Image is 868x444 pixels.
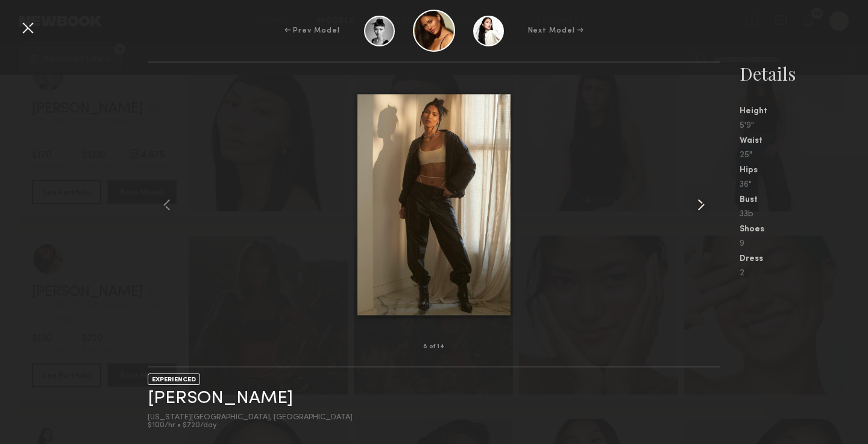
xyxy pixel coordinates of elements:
div: 33b [740,210,868,219]
div: ← Prev Model [285,25,340,36]
div: 25" [740,151,868,160]
div: 8 of 14 [423,344,445,350]
div: Dress [740,255,868,263]
div: Next Model → [528,25,584,36]
div: [US_STATE][GEOGRAPHIC_DATA], [GEOGRAPHIC_DATA] [148,414,353,422]
div: EXPERIENCED [148,374,200,385]
div: Hips [740,166,868,175]
div: Bust [740,196,868,204]
div: 36" [740,181,868,189]
div: 5'9" [740,122,868,130]
div: 2 [740,269,868,278]
div: Height [740,107,868,116]
a: [PERSON_NAME] [148,389,293,408]
div: $100/hr • $720/day [148,422,353,430]
div: Details [740,61,868,86]
div: 9 [740,240,868,248]
div: Shoes [740,225,868,234]
div: Waist [740,137,868,145]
